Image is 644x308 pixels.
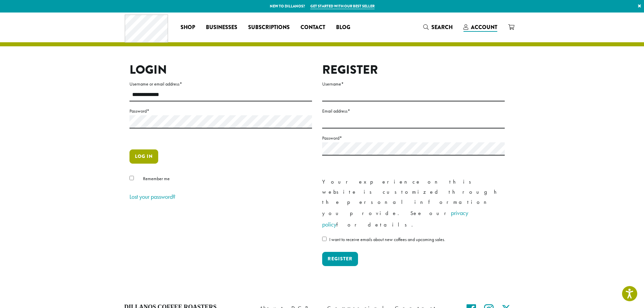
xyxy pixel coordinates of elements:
[471,23,497,31] span: Account
[310,3,375,9] a: Get started with our best seller
[181,23,195,32] span: Shop
[322,209,468,228] a: privacy policy
[322,177,505,230] p: Your experience on this website is customized through the personal information you provide. See o...
[301,23,325,32] span: Contact
[418,22,458,33] a: Search
[175,22,200,33] a: Shop
[329,236,445,242] span: I want to receive emails about new coffees and upcoming sales.
[129,63,312,77] h2: Login
[322,237,327,241] input: I want to receive emails about new coffees and upcoming sales.
[336,23,350,32] span: Blog
[248,23,290,32] span: Subscriptions
[129,80,312,88] label: Username or email address
[322,252,358,266] button: Register
[143,175,170,182] span: Remember me
[129,149,158,164] button: Log in
[322,63,505,77] h2: Register
[322,134,505,142] label: Password
[206,23,237,32] span: Businesses
[322,107,505,115] label: Email address
[322,80,505,88] label: Username
[129,107,312,115] label: Password
[431,23,453,31] span: Search
[129,193,175,200] a: Lost your password?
